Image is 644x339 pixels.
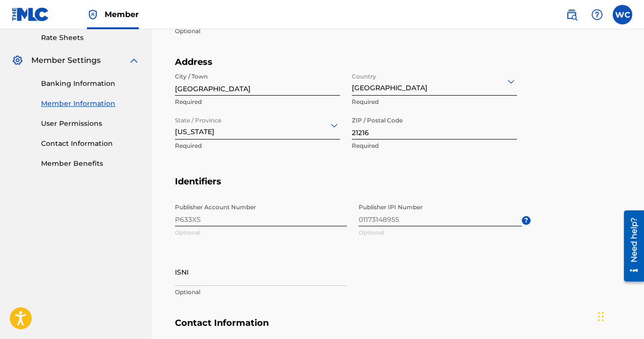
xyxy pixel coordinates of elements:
img: Member Settings [12,55,23,66]
div: Help [587,5,607,24]
img: MLC Logo [12,7,49,21]
label: State / Province [175,110,221,125]
iframe: Resource Center [617,204,644,288]
img: help [591,9,603,20]
a: Member Information [41,99,140,109]
p: Required [175,141,340,150]
a: User Permissions [41,119,140,129]
span: Member [105,9,139,20]
div: User Menu [613,5,632,24]
div: Drag [598,302,604,331]
h5: Identifiers [175,176,621,199]
img: search [566,9,578,20]
a: Contact Information [41,139,140,149]
p: Optional [175,288,347,297]
p: Required [352,141,517,150]
a: Member Benefits [41,159,140,169]
a: Public Search [562,5,581,24]
img: Top Rightsholder [87,9,99,20]
p: Optional [175,27,347,36]
img: expand [128,55,140,66]
a: Banking Information [41,79,140,89]
h5: Address [175,57,531,68]
iframe: Chat Widget [595,292,644,339]
p: Required [175,98,340,106]
p: Required [352,98,517,106]
span: ? [522,216,531,225]
div: [GEOGRAPHIC_DATA] [352,69,517,93]
label: Country [352,66,376,81]
span: Member Settings [31,55,101,66]
div: [US_STATE] [175,113,340,137]
a: Rate Sheets [41,33,140,43]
